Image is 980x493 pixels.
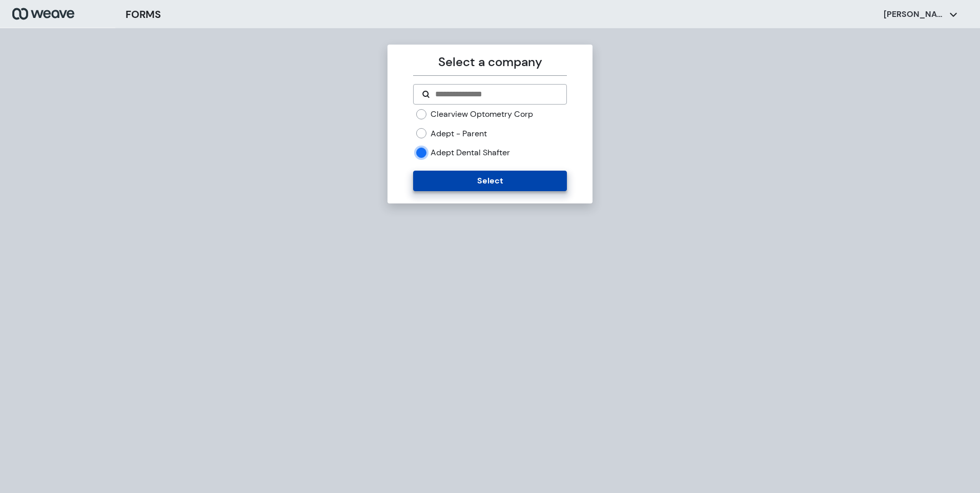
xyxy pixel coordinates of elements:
[413,53,566,71] p: Select a company
[884,9,945,20] p: [PERSON_NAME]
[434,88,558,100] input: Search
[126,7,161,22] h3: FORMS
[431,109,533,120] label: Clearview Optometry Corp
[413,171,566,191] button: Select
[431,128,487,139] label: Adept - Parent
[431,147,510,158] label: Adept Dental Shafter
